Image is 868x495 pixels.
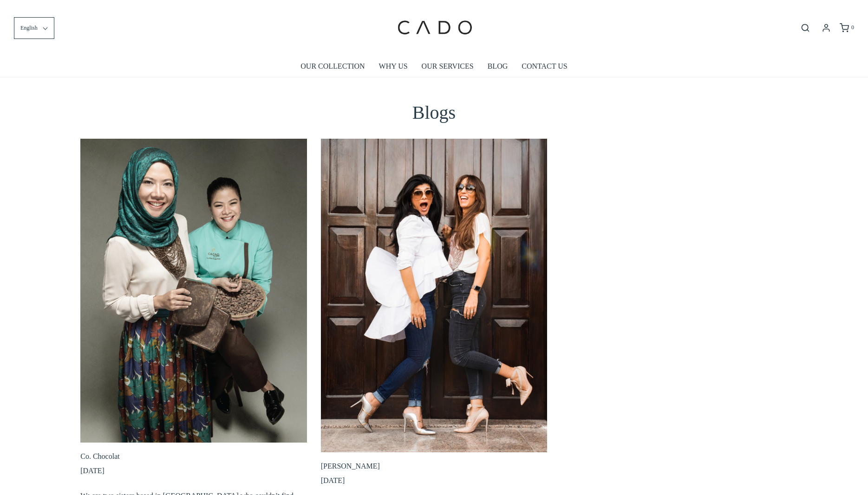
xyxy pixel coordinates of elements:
[851,24,854,31] span: 0
[395,7,474,49] img: cadogifting
[839,23,854,32] a: 0
[488,56,508,77] a: BLOG
[300,56,365,77] a: OUR COLLECTION
[80,139,307,443] a: Co. Chocolat
[14,17,54,39] button: English
[379,56,408,77] a: WHY US
[80,452,119,460] a: Co. Chocolat
[321,462,380,470] a: [PERSON_NAME]
[522,56,567,77] a: CONTACT US
[20,24,38,32] span: English
[797,23,814,33] button: Open search bar
[422,56,474,77] a: OUR SERVICES
[321,139,547,452] a: Ineza Balloons
[321,476,345,484] time: [DATE]
[80,467,104,475] time: [DATE]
